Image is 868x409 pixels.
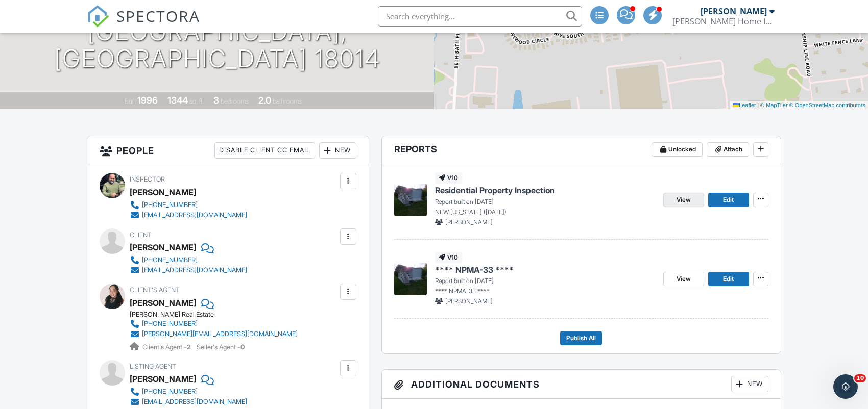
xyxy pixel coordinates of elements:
[130,255,247,265] a: [PHONE_NUMBER]
[130,397,247,407] a: [EMAIL_ADDRESS][DOMAIN_NAME]
[833,374,858,399] iframe: Intercom live chat
[130,371,196,387] a: [PERSON_NAME]
[137,95,158,106] div: 1996
[130,319,298,329] a: [PHONE_NUMBER]
[273,97,302,105] span: bathrooms
[130,240,196,255] div: [PERSON_NAME]
[731,376,768,392] div: New
[130,175,165,183] span: Inspector
[142,398,247,406] div: [EMAIL_ADDRESS][DOMAIN_NAME]
[214,142,315,159] div: Disable Client CC Email
[760,102,788,108] a: © MapTiler
[130,231,152,239] span: Client
[213,95,219,106] div: 3
[130,363,176,370] span: Listing Agent
[87,5,109,28] img: The Best Home Inspection Software - Spectora
[87,14,200,35] a: SPECTORA
[87,136,369,165] h3: People
[130,265,247,275] a: [EMAIL_ADDRESS][DOMAIN_NAME]
[142,320,198,328] div: [PHONE_NUMBER]
[733,102,756,108] a: Leaflet
[142,330,298,338] div: [PERSON_NAME][EMAIL_ADDRESS][DOMAIN_NAME]
[130,295,196,311] a: [PERSON_NAME]
[142,201,198,209] div: [PHONE_NUMBER]
[130,200,247,210] a: [PHONE_NUMBER]
[701,6,767,16] div: [PERSON_NAME]
[130,185,196,200] div: [PERSON_NAME]
[142,211,247,219] div: [EMAIL_ADDRESS][DOMAIN_NAME]
[167,95,188,106] div: 1344
[378,6,582,27] input: Search everything...
[319,142,356,159] div: New
[757,102,759,108] span: |
[854,374,866,382] span: 10
[142,343,192,351] span: Client's Agent -
[197,343,245,351] span: Seller's Agent -
[189,97,204,105] span: sq. ft.
[672,16,775,27] div: Al Morris Home Inspections, LLC
[142,256,198,264] div: [PHONE_NUMBER]
[130,311,306,319] div: [PERSON_NAME] Real Estate
[130,210,247,220] a: [EMAIL_ADDRESS][DOMAIN_NAME]
[240,343,245,351] strong: 0
[221,97,249,105] span: bedrooms
[382,370,781,399] h3: Additional Documents
[116,5,200,27] span: SPECTORA
[142,266,247,274] div: [EMAIL_ADDRESS][DOMAIN_NAME]
[130,286,180,294] span: Client's Agent
[130,387,247,397] a: [PHONE_NUMBER]
[789,102,865,108] a: © OpenStreetMap contributors
[125,97,136,105] span: Built
[258,95,271,106] div: 2.0
[130,329,298,339] a: [PERSON_NAME][EMAIL_ADDRESS][DOMAIN_NAME]
[187,343,191,351] strong: 2
[142,388,198,396] div: [PHONE_NUMBER]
